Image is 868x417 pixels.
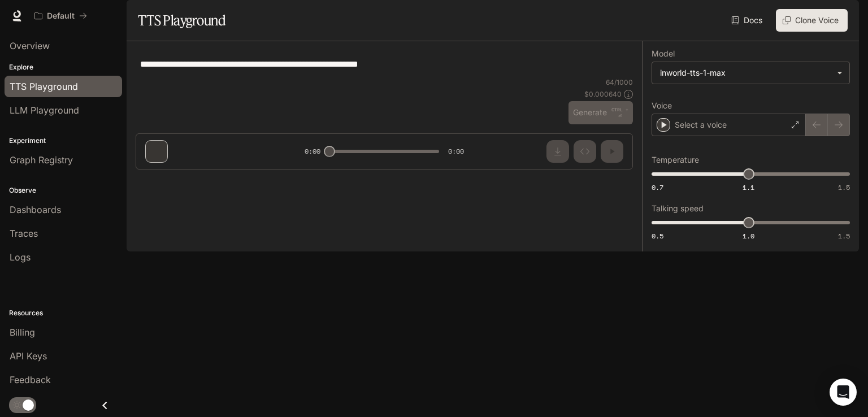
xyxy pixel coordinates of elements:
[652,183,663,192] span: 0.7
[652,205,704,212] p: Talking speed
[830,379,857,406] div: Open Intercom Messenger
[743,183,754,192] span: 1.1
[660,67,831,79] div: inworld-tts-1-max
[675,119,727,131] p: Select a voice
[652,50,675,58] p: Model
[743,231,754,241] span: 1.0
[584,89,622,99] p: $ 0.000640
[838,231,850,241] span: 1.5
[138,9,225,32] h1: TTS Playground
[652,102,672,110] p: Voice
[606,77,633,87] p: 64 / 1000
[838,183,850,192] span: 1.5
[29,5,92,27] button: All workspaces
[729,9,767,32] a: Docs
[776,9,848,32] button: Clone Voice
[652,62,849,84] div: inworld-tts-1-max
[652,231,663,241] span: 0.5
[652,156,699,164] p: Temperature
[47,11,75,21] p: Default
